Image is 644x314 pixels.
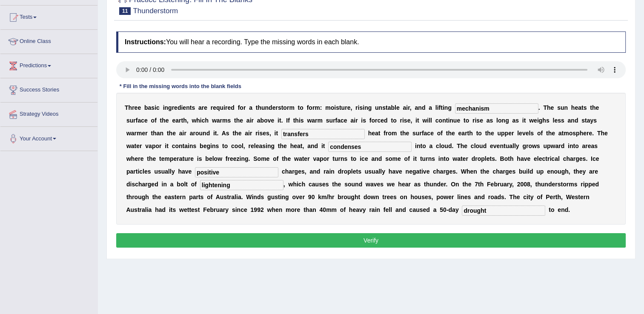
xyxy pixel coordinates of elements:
b: b [144,104,148,111]
b: s [561,117,564,124]
b: a [312,117,315,124]
b: l [552,117,554,124]
b: e [575,104,578,111]
input: blank [195,167,278,177]
b: o [195,130,199,137]
b: . [538,104,540,111]
b: e [240,117,243,124]
b: r [179,117,181,124]
b: a [429,104,432,111]
b: , [410,104,412,111]
b: a [350,117,354,124]
b: w [422,117,427,124]
b: o [240,104,243,111]
b: e [238,130,242,137]
b: h [542,117,546,124]
b: t [386,104,388,111]
b: e [372,130,375,137]
b: n [203,130,206,137]
b: o [393,117,397,124]
b: n [444,104,448,111]
b: r [250,130,252,137]
b: w [126,130,131,137]
b: , [187,117,189,124]
b: g [448,104,452,111]
b: s [301,117,304,124]
b: c [202,117,205,124]
b: s [382,104,386,111]
b: a [217,117,220,124]
b: e [174,104,177,111]
b: l [395,104,396,111]
b: c [377,117,381,124]
b: o [438,117,442,124]
b: n [418,104,422,111]
a: Predictions [0,54,97,75]
b: r [472,117,475,124]
input: blank [462,206,545,216]
b: s [515,117,519,124]
b: a [578,104,581,111]
b: r [312,104,315,111]
b: b [391,104,395,111]
b: r [400,117,402,124]
b: n [164,104,168,111]
b: i [415,117,417,124]
b: a [388,104,391,111]
b: e [396,104,400,111]
b: a [148,104,152,111]
b: r [193,130,195,137]
b: e [166,117,169,124]
b: i [278,117,279,124]
b: i [475,117,476,124]
b: t [232,130,235,137]
b: a [245,130,248,137]
b: i [200,117,202,124]
b: r [202,104,204,111]
b: t [441,104,443,111]
b: f [369,117,372,124]
b: o [466,117,469,124]
b: , [269,130,271,137]
h4: You will hear a recording. Type the missing words in each blank. [116,31,626,53]
b: m [289,104,294,111]
small: Thunderstorm [133,7,178,15]
b: i [427,117,429,124]
b: i [334,104,336,111]
b: w [212,117,217,124]
b: i [448,117,449,124]
b: h [295,117,299,124]
b: d [269,104,272,111]
b: i [223,104,225,111]
b: I [286,117,288,124]
b: r [172,104,174,111]
b: r [408,104,410,111]
b: o [371,117,375,124]
b: s [593,117,597,124]
b: s [359,104,363,111]
b: a [415,104,418,111]
b: a [587,117,590,124]
b: t [181,117,183,124]
b: i [437,104,439,111]
b: t [234,117,236,124]
b: t [417,117,419,124]
b: e [550,104,554,111]
b: g [368,104,372,111]
b: g [505,117,509,124]
b: a [131,130,135,137]
a: Online Class [0,30,97,51]
b: n [186,104,190,111]
b: s [326,117,329,124]
b: e [347,104,351,111]
b: n [501,117,505,124]
input: blank [200,180,283,190]
b: r [135,130,137,137]
b: i [213,130,215,137]
b: h [205,117,209,124]
b: s [266,130,269,137]
a: Your Account [0,127,97,148]
b: w [192,117,196,124]
b: a [487,117,490,124]
b: e [480,117,483,124]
